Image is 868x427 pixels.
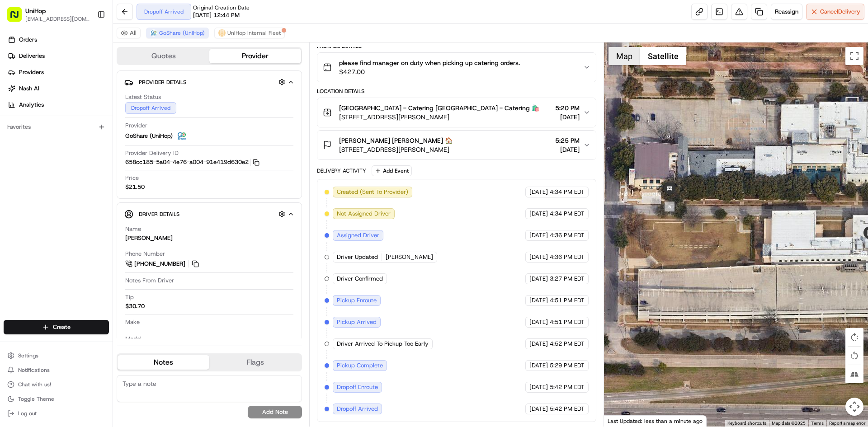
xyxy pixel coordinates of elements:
span: 5:20 PM [555,103,580,113]
span: Pylon [90,153,109,160]
span: Dropoff Enroute [337,383,378,391]
span: Driver Updated [337,253,378,261]
button: Show satellite imagery [640,47,686,65]
span: Pickup Arrived [337,318,377,326]
img: 1736555255976-a54dd68f-1ca7-489b-9aae-adbdc363a1c4 [9,86,25,103]
span: 5:25 PM [555,136,580,145]
span: Assigned Driver [337,231,379,239]
button: GoShare (UniHop) [146,28,209,38]
span: Settings [18,352,38,359]
span: Original Creation Date [193,4,250,11]
span: please find manager on duty when picking up catering orders. [339,58,520,67]
span: Orders [19,36,37,44]
span: 5:29 PM EDT [550,361,585,370]
span: Provider Delivery ID [125,149,179,157]
span: 4:51 PM EDT [550,296,585,305]
button: Toggle Theme [4,393,109,405]
span: Provider [125,122,147,130]
span: Map data ©2025 [772,421,806,426]
a: [PHONE_NUMBER] [125,259,200,269]
input: Clear [24,58,149,68]
button: Map camera controls [845,398,863,416]
a: Providers [4,65,113,80]
span: 4:36 PM EDT [550,231,585,239]
button: Chat with us! [4,378,109,391]
button: Keyboard shortcuts [727,420,766,427]
span: Phone Number [125,250,165,258]
span: 5:42 PM EDT [550,383,585,391]
span: Log out [18,410,37,417]
a: Open this area in Google Maps (opens a new window) [606,415,636,427]
span: [DATE] 12:44 PM [193,11,240,19]
a: Nash AI [4,81,113,96]
span: Latest Status [125,93,161,101]
span: Driver Confirmed [337,275,383,283]
span: [DATE] [529,231,548,239]
span: [DATE] [529,383,548,391]
span: Deliveries [19,52,45,60]
p: Welcome 👋 [9,36,165,51]
span: Price [125,174,139,182]
span: [DATE] [529,210,548,218]
span: [DATE] [529,361,548,370]
span: API Documentation [85,131,145,140]
button: UniHop [25,6,46,15]
span: Analytics [19,101,44,109]
a: Orders [4,33,113,47]
button: [EMAIL_ADDRESS][DOMAIN_NAME] [25,15,90,23]
div: Favorites [4,120,109,134]
span: 4:52 PM EDT [550,340,585,348]
div: 💻 [76,132,84,139]
span: Driver Arrived To Pickup Too Early [337,340,429,348]
span: Driver Details [139,211,179,218]
div: 5 [665,202,675,211]
span: Reassign [775,8,798,16]
div: 📗 [9,132,16,139]
span: [DATE] [529,405,548,413]
span: [DATE] [529,275,548,283]
button: Start new chat [154,89,165,100]
button: Show street map [609,47,640,65]
a: Report a map error [829,421,865,426]
button: Create [4,320,109,334]
button: Notifications [4,364,109,376]
span: Provider Details [139,79,186,86]
span: Tip [125,293,134,301]
button: Add Event [372,165,412,176]
span: Notes From Driver [125,277,174,285]
span: 4:34 PM EDT [550,210,585,218]
a: Deliveries [4,49,113,63]
span: [PHONE_NUMBER] [134,260,185,268]
div: Start new chat [31,86,148,95]
div: We're available if you need us! [31,95,114,103]
span: [DATE] [529,253,548,261]
span: 4:34 PM EDT [550,188,585,196]
button: Tilt map [845,365,863,383]
span: [DATE] [529,318,548,326]
button: Driver Details [124,206,294,221]
span: 4:51 PM EDT [550,318,585,326]
span: Cancel Delivery [820,8,860,16]
a: Terms (opens in new tab) [811,421,824,426]
button: Rotate map counterclockwise [845,347,863,365]
button: CancelDelivery [806,4,864,20]
span: UniHop Internal Fleet [227,29,281,37]
button: please find manager on duty when picking up catering orders.$427.00 [317,53,595,82]
span: GoShare (UniHop) [159,29,205,37]
div: Last Updated: less than a minute ago [604,415,707,427]
span: Providers [19,68,44,76]
span: Chat with us! [18,381,51,388]
a: 💻API Documentation [73,127,149,144]
button: UniHop Internal Fleet [214,28,285,38]
span: [PERSON_NAME] [PERSON_NAME] 🏠 [339,136,453,145]
button: UniHop[EMAIL_ADDRESS][DOMAIN_NAME] [4,4,94,25]
button: Quotes [118,49,209,63]
button: Settings [4,349,109,362]
div: Location Details [317,88,596,95]
span: Create [53,323,71,331]
span: $21.50 [125,183,145,191]
button: Provider [209,49,301,63]
span: Notifications [18,366,50,374]
span: Name [125,225,141,233]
